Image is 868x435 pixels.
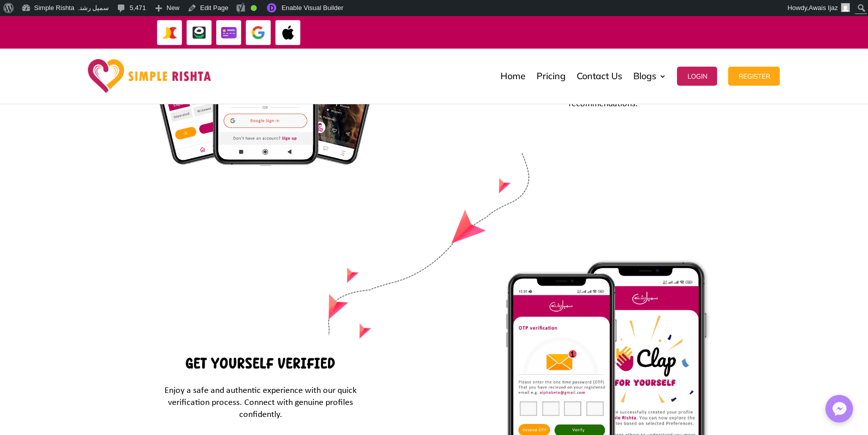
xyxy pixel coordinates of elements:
span: Enjoy a safe and authentic experience with our quick verification process. Connect with genuine p... [164,386,357,419]
button: Login [677,67,717,86]
div: Good [251,5,257,11]
button: Register [728,67,780,86]
a: Pricing [536,51,565,101]
img: Messenger [829,399,849,419]
a: Blogs [633,51,666,101]
a: Login [677,51,717,101]
img: Arow [328,153,530,339]
span: Register, create your profile, and set personalized preferences to receive customized match recom... [513,75,693,109]
span: Awais Ijaz [809,4,838,12]
strong: GET YOURSELF VERIFIED [186,355,335,372]
a: Home [500,51,525,101]
a: Contact Us [576,51,622,101]
a: Register [728,51,780,101]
